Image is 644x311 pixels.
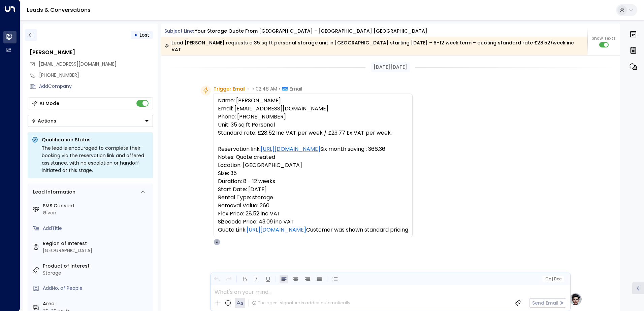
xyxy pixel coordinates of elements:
[31,118,56,124] div: Actions
[164,39,584,53] div: Lead [PERSON_NAME] requests a 35 sq ft personal storage unit in [GEOGRAPHIC_DATA] starting [DATE]...
[552,277,553,281] span: |
[42,136,149,143] p: Qualification Status
[164,28,194,34] span: Subject Line:
[542,276,564,282] button: Cc|Bcc
[42,144,149,174] div: The lead is encouraged to complete their booking via the reservation link and offered assistance,...
[140,32,149,38] span: Lost
[28,115,153,127] div: Button group with a nested menu
[43,270,150,277] div: Storage
[290,85,302,92] span: Email
[39,83,153,90] div: AddCompany
[214,85,246,92] span: Trigger Email
[39,61,117,68] span: dchagg03@gmail.com
[43,263,150,270] label: Product of Interest
[545,277,561,281] span: Cc Bcc
[195,28,427,35] div: Your storage quote from [GEOGRAPHIC_DATA] - [GEOGRAPHIC_DATA] [GEOGRAPHIC_DATA]
[43,240,150,247] label: Region of Interest
[43,300,150,307] label: Area
[43,202,150,209] label: SMS Consent
[218,97,408,234] pre: Name: [PERSON_NAME] Email: [EMAIL_ADDRESS][DOMAIN_NAME] Phone: [PHONE_NUMBER] Unit: 35 sq ft Pers...
[592,35,616,41] span: Show Texts
[256,85,277,92] span: 02:48 AM
[252,300,350,306] div: The agent signature is added automatically
[224,275,233,283] button: Redo
[39,72,153,79] div: [PHONE_NUMBER]
[569,292,582,306] img: profile-logo.png
[134,29,137,41] div: •
[247,226,306,234] a: [URL][DOMAIN_NAME]
[252,85,254,92] span: •
[214,239,220,245] div: O
[261,145,320,153] a: [URL][DOMAIN_NAME]
[213,275,221,283] button: Undo
[43,285,150,292] div: AddNo. of People
[39,61,117,67] span: [EMAIL_ADDRESS][DOMAIN_NAME]
[43,225,150,232] div: AddTitle
[279,85,281,92] span: •
[43,209,150,216] div: Given
[31,188,75,196] div: Lead Information
[27,6,91,14] a: Leads & Conversations
[371,62,410,72] div: [DATE][DATE]
[43,247,150,254] div: [GEOGRAPHIC_DATA]
[247,85,249,92] span: •
[28,115,153,127] button: Actions
[30,48,153,57] div: [PERSON_NAME]
[39,100,59,107] div: AI Mode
